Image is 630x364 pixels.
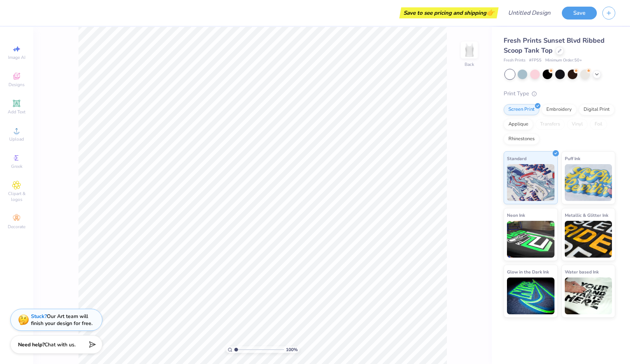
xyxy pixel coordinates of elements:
[462,43,477,57] img: Back
[507,268,549,276] span: Glow in the Dark Ink
[8,82,25,88] span: Designs
[545,57,582,64] span: Minimum Order: 50 +
[565,268,599,276] span: Water based Ink
[579,104,615,115] div: Digital Print
[465,61,474,68] div: Back
[507,221,554,258] img: Neon Ink
[486,8,494,17] span: 👉
[45,341,76,348] span: Chat with us.
[507,278,554,314] img: Glow in the Dark Ink
[504,57,525,64] span: Fresh Prints
[565,155,580,162] span: Puff Ink
[565,164,612,201] img: Puff Ink
[565,221,612,258] img: Metallic & Glitter Ink
[9,136,24,142] span: Upload
[504,104,539,115] div: Screen Print
[542,104,577,115] div: Embroidery
[507,211,525,219] span: Neon Ink
[567,119,588,130] div: Vinyl
[18,341,45,348] strong: Need help?
[504,36,605,55] span: Fresh Prints Sunset Blvd Ribbed Scoop Tank Top
[31,313,47,320] strong: Stuck?
[565,278,612,314] img: Water based Ink
[507,164,554,201] img: Standard
[562,7,597,20] button: Save
[8,54,25,60] span: Image AI
[31,313,92,327] div: Our Art team will finish your design for free.
[590,119,607,130] div: Foil
[8,109,25,115] span: Add Text
[4,191,29,202] span: Clipart & logos
[11,163,22,169] span: Greek
[504,119,533,130] div: Applique
[504,134,539,145] div: Rhinestones
[507,155,526,162] span: Standard
[401,7,497,18] div: Save to see pricing and shipping
[535,119,565,130] div: Transfers
[565,211,608,219] span: Metallic & Glitter Ink
[502,6,556,20] input: Untitled Design
[286,346,298,353] span: 100 %
[529,57,542,64] span: # FP55
[8,224,25,230] span: Decorate
[504,89,615,98] div: Print Type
